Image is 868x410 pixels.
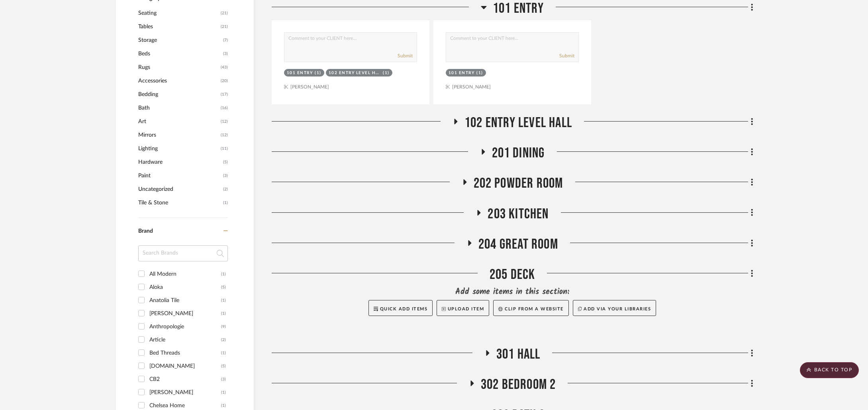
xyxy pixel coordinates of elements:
[221,7,228,20] span: (21)
[221,307,226,320] div: (1)
[149,360,221,373] div: [DOMAIN_NAME]
[474,175,563,192] span: 202 POWDER ROOM
[149,373,221,386] div: CB2
[149,281,221,294] div: Aloka
[437,300,489,316] button: Upload Item
[272,286,753,298] div: Add some items in this section:
[449,70,475,76] div: 101 ENTRY
[221,102,228,114] span: (16)
[138,142,219,155] span: Lighting
[221,129,228,141] span: (12)
[149,307,221,320] div: [PERSON_NAME]
[138,115,219,128] span: Art
[223,183,228,196] span: (2)
[149,268,221,281] div: All Modern
[493,300,568,316] button: Clip from a website
[446,13,579,29] div: [PERSON_NAME]: Liked this item.
[559,52,574,59] button: Submit
[496,346,541,363] span: 301 HALL
[223,47,228,60] span: (3)
[221,294,226,307] div: (1)
[478,236,558,253] span: 204 GREAT ROOM
[149,294,221,307] div: Anatolia Tile
[221,268,226,281] div: (1)
[383,70,390,76] div: (1)
[221,115,228,128] span: (12)
[221,20,228,33] span: (21)
[221,347,226,359] div: (1)
[476,70,483,76] div: (1)
[138,61,219,74] span: Rugs
[221,88,228,101] span: (17)
[492,145,545,162] span: 201 DINING
[138,196,221,210] span: Tile & Stone
[488,206,549,223] span: 203 KITCHEN
[315,70,321,76] div: (1)
[221,281,226,294] div: (5)
[138,33,221,47] span: Storage
[149,386,221,399] div: [PERSON_NAME]
[800,362,859,378] scroll-to-top-button: BACK TO TOP
[221,61,228,74] span: (43)
[464,114,572,131] span: 102 ENTRY LEVEL HALL
[223,34,228,47] span: (7)
[149,320,221,333] div: Anthropologie
[368,300,433,316] button: Quick Add Items
[138,169,221,182] span: Paint
[221,373,226,386] div: (3)
[287,70,313,76] div: 101 ENTRY
[138,6,219,20] span: Seating
[138,182,221,196] span: Uncategorized
[138,128,219,142] span: Mirrors
[398,52,413,59] button: Submit
[138,155,221,169] span: Hardware
[138,47,221,61] span: Beds
[221,320,226,333] div: (9)
[481,376,556,393] span: 302 BEDROOM 2
[138,228,153,234] span: Brand
[223,196,228,209] span: (1)
[138,20,219,33] span: Tables
[221,142,228,155] span: (11)
[138,74,219,88] span: Accessories
[329,70,381,76] div: 102 ENTRY LEVEL HALL
[573,300,656,316] button: Add via your libraries
[221,75,228,87] span: (20)
[284,13,417,29] div: [PERSON_NAME]: Liked this item.
[221,333,226,346] div: (2)
[138,101,219,115] span: Bath
[149,333,221,346] div: Article
[221,360,226,373] div: (5)
[380,307,428,311] span: Quick Add Items
[223,156,228,169] span: (5)
[221,386,226,399] div: (1)
[223,169,228,182] span: (3)
[138,88,219,101] span: Bedding
[138,245,228,261] input: Search Brands
[149,347,221,359] div: Bed Threads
